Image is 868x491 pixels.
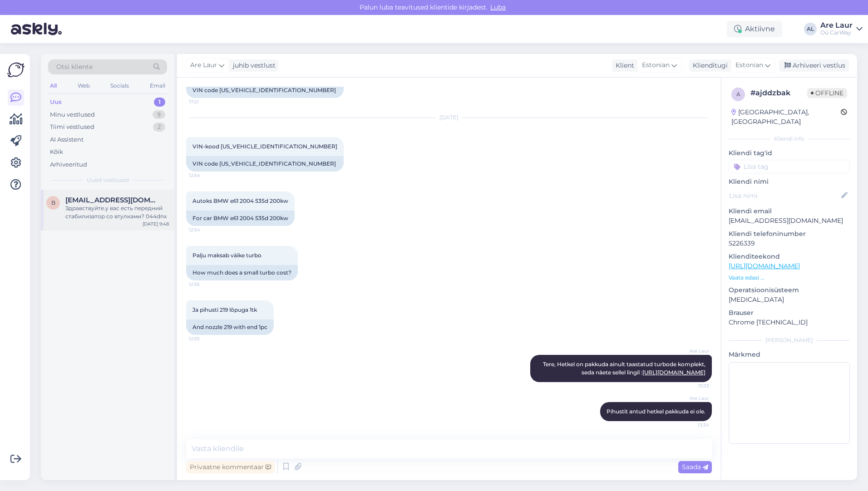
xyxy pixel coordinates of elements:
span: Pihustit antud hetkel pakkuda ei ole. [607,408,705,415]
div: juhib vestlust [229,61,276,70]
p: Kliendi telefoninumber [729,229,850,239]
div: AL [804,23,817,35]
span: 13:34 [675,422,709,428]
div: 9 [153,110,165,119]
a: Are LaurOü CarWay [820,22,863,36]
div: Klient [612,61,634,70]
div: Arhiveeritud [50,160,87,169]
span: Are Laur [190,60,217,70]
span: Saada [682,463,708,471]
div: Are Laur [820,22,853,29]
span: a [736,91,740,98]
span: 12:55 [189,281,223,288]
div: [DATE] 9:48 [143,221,169,227]
div: AI Assistent [50,135,84,144]
span: Estonian [642,60,670,70]
input: Lisa nimi [729,191,839,201]
span: VIN-kood [US_VEHICLE_IDENTIFICATION_NUMBER] [192,143,337,150]
span: Uued vestlused [87,176,129,184]
div: Aktiivne [727,21,782,37]
span: Ja pihusti 219 lõpuga 1tk [192,306,257,313]
div: 2 [153,123,165,132]
div: Oü CarWay [820,29,853,36]
div: For car BMW e61 2004 535d 200kw [186,211,295,226]
span: Palju maksab väike turbo [192,252,261,259]
div: VIN code [US_VEHICLE_IDENTIFICATION_NUMBER] [186,83,344,98]
div: [PERSON_NAME] [729,336,850,344]
a: [URL][DOMAIN_NAME] [642,369,705,376]
span: Offline [807,88,847,98]
div: Tiimi vestlused [50,123,94,132]
div: Kõik [50,147,63,157]
div: [DATE] [186,113,712,122]
span: Luba [488,3,508,11]
div: Email [148,80,167,92]
span: 12:55 [189,335,223,342]
p: Klienditeekond [729,252,850,261]
div: Privaatne kommentaar [186,461,275,473]
span: Tere, Hetkel on pakkuda ainult taastatud turbode komplekt, seda näete sellel lingil : [543,361,707,376]
p: Kliendi tag'id [729,148,850,158]
div: All [48,80,59,92]
input: Lisa tag [729,160,850,173]
a: [URL][DOMAIN_NAME] [729,262,800,270]
span: Estonian [735,60,763,70]
span: 12:54 [189,172,223,179]
p: Vaata edasi ... [729,274,850,282]
p: [EMAIL_ADDRESS][DOMAIN_NAME] [729,216,850,226]
div: Minu vestlused [50,110,95,119]
div: Web [76,80,92,92]
span: Are Laur [675,348,709,354]
div: 1 [154,98,165,107]
p: Chrome [TECHNICAL_ID] [729,318,850,327]
div: Klienditugi [689,61,728,70]
p: [MEDICAL_DATA] [729,295,850,304]
span: 13:33 [675,383,709,389]
span: Autoks BMW e61 2004 535d 200kw [192,197,288,204]
p: Kliendi email [729,206,850,216]
div: VIN code [US_VEHICLE_IDENTIFICATION_NUMBER] [186,156,344,172]
div: Kliendi info [729,135,850,143]
div: How much does a small turbo cost? [186,265,298,280]
span: Are Laur [675,395,709,402]
div: Arhiveeri vestlus [779,59,849,72]
span: 12:54 [189,226,223,233]
div: [GEOGRAPHIC_DATA], [GEOGRAPHIC_DATA] [731,108,841,127]
span: Otsi kliente [56,62,93,72]
div: Здравствуйте.у вас есть передний стабилизатор со втулками? 044dnx [65,204,169,221]
p: Operatsioonisüsteem [729,285,850,295]
div: And nozzle 219 with end 1pc [186,319,274,335]
img: Askly Logo [7,61,25,79]
span: b [51,199,55,206]
div: Socials [108,80,131,92]
div: Uus [50,98,62,107]
p: Kliendi nimi [729,177,850,187]
span: 17:21 [189,98,223,105]
p: Märkmed [729,350,850,359]
span: bimmer88@inbox.ru [65,196,160,204]
div: # ajddzbak [750,88,807,98]
p: Brauser [729,308,850,318]
p: 5226339 [729,239,850,248]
